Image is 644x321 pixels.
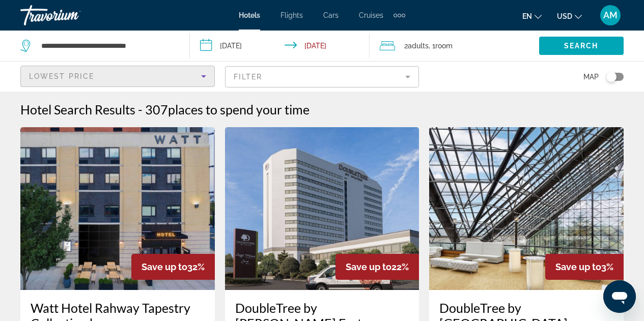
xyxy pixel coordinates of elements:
img: Hotel image [225,127,419,290]
span: Adults [408,42,429,50]
span: Lowest Price [29,72,94,80]
button: Filter [225,66,419,88]
div: 22% [335,254,419,280]
span: Search [564,42,599,50]
span: Map [583,70,599,84]
a: Flights [281,11,303,19]
div: 3% [545,254,624,280]
span: Save up to [555,261,601,272]
div: 32% [131,254,215,280]
h2: 307 [145,102,310,117]
a: Cars [323,11,339,19]
span: en [522,12,532,20]
span: - [138,102,143,117]
img: Hotel image [429,127,624,290]
span: Save up to [346,261,391,272]
button: Change currency [557,9,582,23]
span: places to spend your time [168,102,310,117]
button: Extra navigation items [394,7,405,23]
mat-select: Sort by [29,70,206,82]
span: USD [557,12,572,20]
button: Travelers: 2 adults, 0 children [370,31,539,61]
button: Toggle map [599,72,624,81]
iframe: Button to launch messaging window [603,280,636,313]
span: Room [435,42,453,50]
h1: Hotel Search Results [20,102,135,117]
span: , 1 [429,39,453,53]
span: AM [603,10,618,20]
a: Travorium [20,2,122,28]
button: Check-in date: Dec 10, 2025 Check-out date: Dec 15, 2025 [190,31,370,61]
img: Hotel image [20,127,215,290]
a: Cruises [359,11,383,19]
a: Hotels [239,11,260,19]
button: Search [539,37,624,55]
span: 2 [404,39,429,53]
span: Save up to [142,261,187,272]
button: User Menu [597,5,624,26]
button: Change language [522,9,542,23]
